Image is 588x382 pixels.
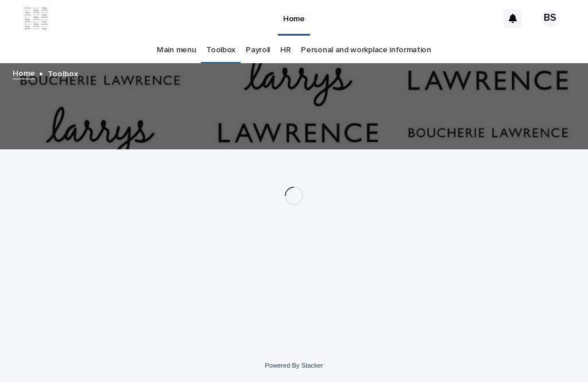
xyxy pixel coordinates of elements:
p: Toolbox [48,67,78,79]
a: Main menu [157,37,196,64]
a: HR [280,37,291,64]
a: Toolbox [206,37,235,64]
a: Home [13,66,35,79]
img: ZpJWbK78RmCi9E4bZOpa [23,7,49,30]
a: Powered By Stacker [265,362,323,369]
div: BS [541,9,559,28]
a: Payroll [246,37,270,64]
a: Personal and workplace information [301,37,431,64]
